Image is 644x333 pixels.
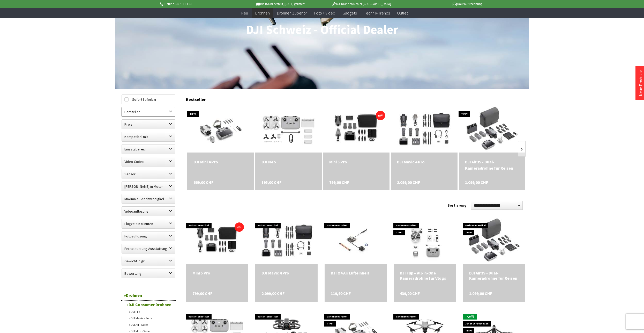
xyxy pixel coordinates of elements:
[122,169,175,179] label: Sensor
[325,218,387,264] img: DJI O4 Air Lufteinheit
[261,159,316,165] div: DJI Neo
[467,218,522,264] img: DJI Air 3S - Dual-Kameradrohne für Reisen
[122,207,175,216] label: Videoauflösung
[465,179,488,185] span: 1.099,00 CHF
[261,270,311,276] div: DJI Mavic 4 Pro
[192,270,242,276] div: Mini 5 Pro
[122,194,175,204] label: Maximale Geschwindigkeit in km/h
[126,315,176,321] a: DJI Mavic - Serie
[192,291,212,296] span: 799,00 CHF
[638,70,643,96] a: Neue Produkte
[255,10,270,16] span: Drohnen
[342,10,357,16] span: Gadgets
[261,270,311,276] a: DJI Mavic 4 Pro 2.099,00 CHF
[119,23,525,36] h1: DJI Schweiz - Official Dealer
[331,270,381,276] div: DJI O4 Air Lufteinheit
[186,220,249,262] img: Mini 5 Pro
[397,179,420,185] span: 2.099,00 CHF
[121,290,176,301] a: Drohnen
[329,159,383,165] div: Mini 5 Pro
[159,1,240,7] p: Hotline 032 511 11 03
[339,8,360,18] a: Gadgets
[321,1,401,7] p: DJI Drohnen Dealer [GEOGRAPHIC_DATA]
[122,244,175,253] label: Fernsteuerung Ausstattung
[469,270,519,281] a: DJI Air 3S - Dual-Kameradrohne für Reisen 1.099,00 CHF
[261,159,316,165] a: DJI Neo 195,00 CHF
[193,179,213,185] span: 669,00 CHF
[329,179,349,185] span: 799,00 CHF
[394,218,456,264] img: DJI Flip – All-in-One Kameradrohne für Vlogs
[331,270,381,276] a: DJI O4 Air Lufteinheit 119,90 CHF
[331,291,351,296] span: 119,90 CHF
[122,256,175,266] label: Gewicht in gr
[122,95,175,104] label: Sofort lieferbar
[126,308,176,315] a: DJI Flip
[393,106,455,153] img: DJI Mavic 4 Pro
[400,291,420,296] span: 439,00 CHF
[273,8,311,18] a: Drohnen Zubehör
[122,219,175,228] label: Flugzeit in Minuten
[401,1,482,7] p: Kauf auf Rechnung
[126,321,176,328] a: DJI Air - Serie
[465,159,519,171] div: DJI Air 3S - Dual-Kameradrohne für Reisen
[465,159,519,171] a: DJI Air 3S - Dual-Kameradrohne für Reisen 1.099,00 CHF
[252,8,273,18] a: Drohnen
[192,270,242,276] a: Mini 5 Pro 799,00 CHF
[261,179,281,185] span: 195,00 CHF
[191,106,250,153] img: DJI Mini 4 Pro
[122,157,175,166] label: Video Codec
[397,10,408,16] span: Outlet
[400,270,450,281] a: DJI Flip – All-in-One Kameradrohne für Vlogs 439,00 CHF
[238,8,252,18] a: Neu
[364,10,390,16] span: Technik-Trends
[400,270,450,281] div: DJI Flip – All-in-One Kameradrohne für Vlogs
[261,106,316,153] img: DJI Neo
[122,231,175,241] label: Fotoauflösung
[465,106,520,153] img: DJI Air 3S - Dual-Kameradrohne für Reisen
[122,144,175,154] label: Einsatzbereich
[193,159,248,165] div: DJI Mini 4 Pro
[311,8,339,18] a: Foto + Video
[124,301,176,308] a: DJI Consumer Drohnen
[122,182,175,191] label: Maximale Flughöhe in Meter
[256,218,318,264] img: DJI Mavic 4 Pro
[122,107,175,117] label: Hersteller
[360,8,393,18] a: Technik-Trends
[469,270,519,281] div: DJI Air 3S - Dual-Kameradrohne für Reisen
[393,8,411,18] a: Outlet
[122,132,175,141] label: Kompatibel mit
[397,159,451,165] a: DJI Mavic 4 Pro 2.099,00 CHF
[241,10,248,16] span: Neu
[397,159,451,165] div: DJI Mavic 4 Pro
[193,159,248,165] a: DJI Mini 4 Pro 669,00 CHF
[261,291,284,296] span: 2.099,00 CHF
[186,92,525,105] div: Bestseller
[277,10,307,16] span: Drohnen Zubehör
[323,107,390,151] img: Mini 5 Pro
[469,291,492,296] span: 1.099,00 CHF
[240,1,320,7] p: Bis 16 Uhr bestellt, [DATE] geliefert.
[122,120,175,129] label: Preis
[329,159,383,165] a: Mini 5 Pro 799,00 CHF
[122,269,175,278] label: Bewertung
[314,10,335,16] span: Foto + Video
[448,201,468,209] label: Sortierung:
